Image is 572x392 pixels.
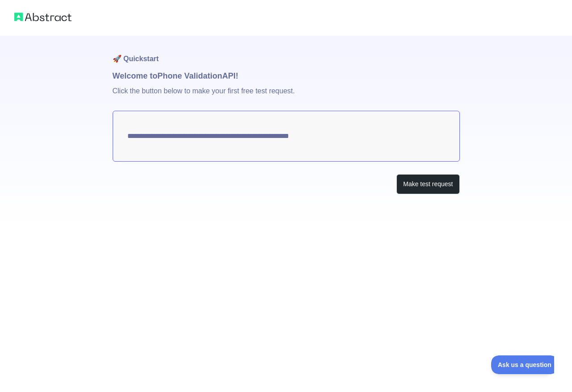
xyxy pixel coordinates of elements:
img: Abstract logo [14,11,71,23]
h1: Welcome to Phone Validation API! [113,70,460,82]
h1: 🚀 Quickstart [113,36,460,70]
p: Click the button below to make your first free test request. [113,82,460,111]
button: Make test request [396,174,459,194]
iframe: Toggle Customer Support [491,355,554,374]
